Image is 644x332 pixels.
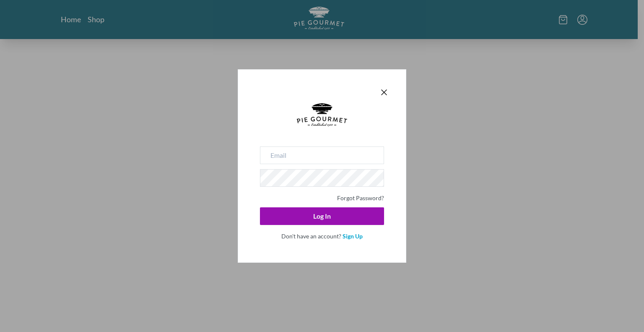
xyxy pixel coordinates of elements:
[379,87,389,97] button: Close panel
[260,207,384,225] button: Log In
[337,194,384,201] a: Forgot Password?
[281,233,341,240] span: Don't have an account?
[343,233,363,240] a: Sign Up
[260,146,384,164] input: Email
